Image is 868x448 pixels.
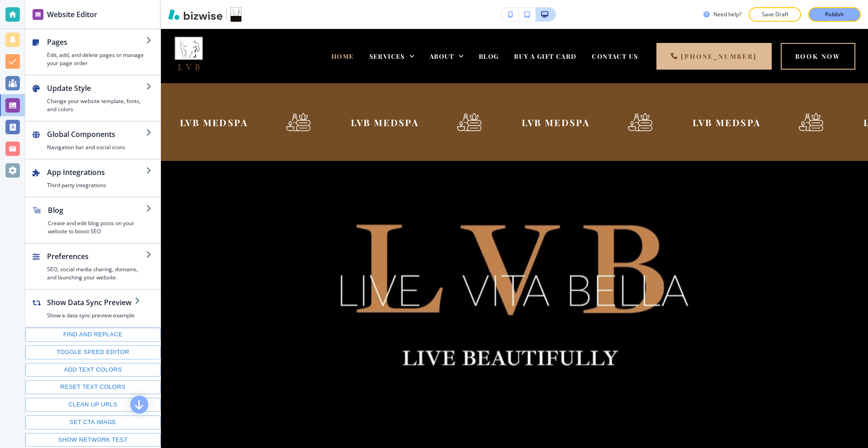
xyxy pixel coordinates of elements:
[25,290,149,327] button: Show Data Sync PreviewShow a data sync preview example
[47,265,146,282] h4: SEO, social media sharing, domains, and launching your website.
[47,143,146,151] h4: Navigation bar and social icons
[25,415,160,429] button: Set CTA image
[781,43,855,70] a: BOOK NOW
[713,10,741,19] h3: Need help?
[684,116,751,128] strong: LVB MedSpa
[429,52,463,61] div: ABOUT
[25,328,160,342] button: Find and replace
[788,108,816,137] img: icon
[25,244,160,289] button: PreferencesSEO, social media sharing, domains, and launching your website.
[446,108,475,137] img: icon
[47,181,146,189] h4: Third party integrations
[617,108,646,137] img: icon
[656,43,771,70] a: [PHONE_NUMBER]
[25,433,160,447] button: Show network test
[47,251,146,262] h2: Preferences
[48,205,146,216] h2: Blog
[25,398,160,412] button: Clean up URLs
[592,52,638,61] span: CONTACT US
[47,37,146,47] h2: Pages
[760,10,789,19] p: Save Draft
[47,167,146,178] h2: App Integrations
[47,51,146,67] h4: Edit, add, and delete pages or manage your page order
[25,122,160,159] button: Global ComponentsNavigation bar and social icons
[342,116,410,128] strong: LVB MedSpa
[171,116,239,128] strong: LVB MedSpa
[429,52,454,61] span: ABOUT
[275,108,304,137] img: icon
[749,7,801,22] button: Save Draft
[48,219,146,236] h4: Create and edit blog posts on your website to boost SEO
[47,83,146,94] h2: Update Style
[25,75,160,121] button: Update StyleChange your website template, fonts, and colors
[175,37,203,75] img: LVB Body Sculpt & MedSpa
[25,29,160,75] button: PagesEdit, add, and delete pages or manage your page order
[25,160,160,197] button: App IntegrationsThird party integrations
[33,9,43,20] img: editor icon
[825,10,844,19] p: Publish
[331,52,354,61] span: HOME
[513,116,580,128] strong: LVB MedSpa
[479,52,499,61] span: BLOG
[514,52,576,61] a: BUY A GIFT CARD
[47,97,146,113] h4: Change your website template, fonts, and colors
[808,7,861,22] button: Publish
[47,311,135,320] h4: Show a data sync preview example
[25,345,160,359] button: Toggle speed editor
[369,52,414,61] div: SERVICES
[25,380,160,394] button: Reset text colors
[168,9,222,20] img: Bizwise Logo
[231,7,241,22] img: Your Logo
[25,198,160,243] button: BlogCreate and edit blog posts on your website to boost SEO
[47,9,97,20] h2: Website Editor
[47,129,146,140] h2: Global Components
[369,52,405,61] span: SERVICES
[25,363,160,377] button: Add text colors
[47,297,135,308] h2: Show Data Sync Preview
